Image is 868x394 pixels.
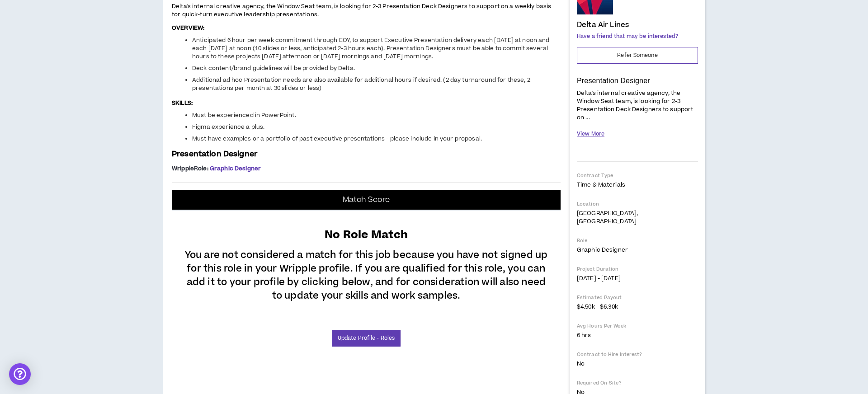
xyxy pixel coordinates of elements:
p: Contract Type [577,172,698,179]
p: Time & Materials [577,181,698,189]
h4: Delta Air Lines [577,21,629,29]
p: Project Duration [577,266,698,272]
p: You are not considered a match for this job because you have not signed up for this role in your ... [181,243,552,303]
p: [DATE] - [DATE] [577,274,698,282]
p: 6 hrs [577,331,698,339]
div: Open Intercom Messenger [9,363,31,385]
p: No Role Match [325,222,408,243]
p: Avg Hours Per Week [577,323,698,329]
p: No [577,360,698,368]
p: Role [577,237,698,244]
span: Deck content/brand guidelines will be provided by Delta. [192,64,355,72]
span: Graphic Designer [577,246,628,254]
span: Additional ad hoc Presentation needs are also available for additional hours if desired. (2 day t... [192,76,530,92]
span: Graphic Designer [210,164,261,173]
p: Have a friend that may be interested? [577,33,698,41]
p: Estimated Payout [577,294,698,301]
span: Anticipated 6 hour per week commitment through EOY, to support Executive Presentation delivery ea... [192,36,550,61]
p: Match Score [343,195,390,204]
p: $4.50k - $6.30k [577,303,698,311]
p: Delta's internal creative agency, the Window Seat team, is looking for 2-3 Presentation Deck Desi... [577,89,698,122]
a: Update Profile - Roles [332,330,401,347]
p: [GEOGRAPHIC_DATA], [GEOGRAPHIC_DATA] [577,209,698,225]
button: Refer Someone [577,47,698,64]
p: Presentation Designer [577,76,698,85]
p: Required On-Site? [577,380,698,386]
span: Must be experienced in PowerPoint. [192,111,296,119]
span: Wripple Role : [172,164,208,173]
p: Location [577,201,698,207]
span: Presentation Designer [172,149,257,159]
strong: OVERVIEW: [172,24,204,32]
p: Contract to Hire Interest? [577,351,698,358]
span: Delta's internal creative agency, the Window Seat team, is looking for 2-3 Presentation Deck Desi... [172,2,551,19]
button: View More [577,126,604,142]
span: Must have examples or a portfolio of past executive presentations - please include in your proposal. [192,135,482,143]
span: Figma experience a plus. [192,123,264,131]
strong: SKILLS: [172,99,193,107]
